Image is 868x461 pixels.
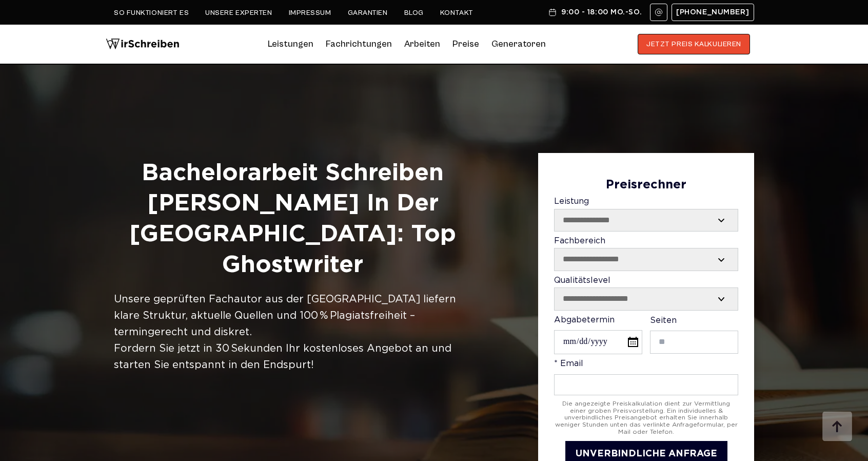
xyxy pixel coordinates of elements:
a: Blog [404,9,424,17]
select: Qualitätslevel [555,288,738,310]
a: Impressum [289,9,331,17]
label: Fachbereich [554,237,738,271]
span: Seiten [650,317,677,324]
a: Generatoren [491,36,546,52]
a: Leistungen [268,36,313,52]
a: Garantien [348,9,388,17]
div: Preisrechner [554,178,738,193]
img: logo wirschreiben [106,34,180,54]
a: Arbeiten [404,36,440,52]
img: Schedule [548,8,557,16]
a: So funktioniert es [114,9,189,17]
a: [PHONE_NUMBER] [672,4,754,21]
input: * Email [554,374,738,395]
img: button top [822,412,853,443]
div: Die angezeigte Preiskalkulation dient zur Vermittlung einer groben Preisvorstellung. Ein individu... [554,400,738,436]
label: Abgabetermin [554,316,642,355]
img: Email [655,8,663,16]
label: Leistung [554,197,738,232]
h1: Bachelorarbeit Schreiben [PERSON_NAME] in der [GEOGRAPHIC_DATA]: Top Ghostwriter [114,158,471,281]
label: * Email [554,359,738,395]
div: Unsere geprüften Fachautor aus der [GEOGRAPHIC_DATA] liefern klare Struktur, aktuelle Quellen und... [114,291,471,373]
span: 9:00 - 18:00 Mo.-So. [561,8,642,16]
input: Abgabetermin [554,330,642,354]
select: Leistung [555,209,738,231]
span: UNVERBINDLICHE ANFRAGE [576,450,717,458]
a: Preise [452,39,479,49]
a: Unsere Experten [205,9,272,17]
button: JETZT PREIS KALKULIEREN [638,34,750,54]
a: Fachrichtungen [326,36,392,52]
label: Qualitätslevel [554,276,738,311]
span: [PHONE_NUMBER] [676,8,749,16]
select: Fachbereich [555,248,738,270]
a: Kontakt [440,9,474,17]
